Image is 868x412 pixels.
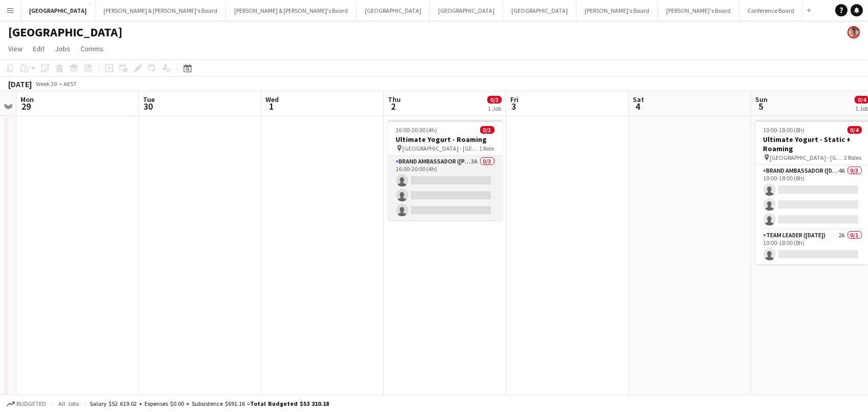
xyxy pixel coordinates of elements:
[633,95,644,104] span: Sat
[8,25,122,40] h1: [GEOGRAPHIC_DATA]
[430,1,503,20] button: [GEOGRAPHIC_DATA]
[754,100,768,112] span: 5
[509,100,519,112] span: 3
[388,95,401,104] span: Thu
[755,95,768,104] span: Sun
[55,44,70,53] span: Jobs
[29,42,49,55] a: Edit
[403,145,480,152] span: [GEOGRAPHIC_DATA] - [GEOGRAPHIC_DATA]
[4,42,27,55] a: View
[64,80,77,88] div: AEST
[396,126,438,134] span: 16:00-20:00 (4h)
[226,1,357,20] button: [PERSON_NAME] & [PERSON_NAME]'s Board
[848,126,862,134] span: 0/4
[480,126,494,134] span: 0/3
[141,100,155,112] span: 30
[250,400,329,407] span: Total Budgeted $53 310.18
[576,1,658,20] button: [PERSON_NAME]'s Board
[357,1,430,20] button: [GEOGRAPHIC_DATA]
[34,80,59,88] span: Week 39
[503,1,576,20] button: [GEOGRAPHIC_DATA]
[16,400,46,407] span: Budgeted
[20,95,34,104] span: Mon
[80,44,104,53] span: Comms
[480,145,494,152] span: 1 Role
[8,79,32,89] div: [DATE]
[90,400,329,407] div: Salary $52 619.02 + Expenses $0.00 + Subsistence $691.16 =
[21,1,95,20] button: [GEOGRAPHIC_DATA]
[510,95,519,104] span: Fri
[848,26,860,38] app-user-avatar: Victoria Hunt
[5,398,48,409] button: Budgeted
[844,154,862,161] span: 2 Roles
[386,100,401,112] span: 2
[265,95,279,104] span: Wed
[739,1,803,20] button: Conference Board
[388,135,503,144] h3: Ultimate Yogurt - Roaming
[76,42,108,55] a: Comms
[143,95,155,104] span: Tue
[658,1,739,20] button: [PERSON_NAME]'s Board
[56,400,81,407] span: All jobs
[763,126,805,134] span: 10:00-18:00 (8h)
[388,120,503,220] app-job-card: 16:00-20:00 (4h)0/3Ultimate Yogurt - Roaming [GEOGRAPHIC_DATA] - [GEOGRAPHIC_DATA]1 RoleBrand Amb...
[95,1,226,20] button: [PERSON_NAME] & [PERSON_NAME]'s Board
[33,44,45,53] span: Edit
[770,154,844,161] span: [GEOGRAPHIC_DATA] - [GEOGRAPHIC_DATA]
[51,42,74,55] a: Jobs
[264,100,279,112] span: 1
[631,100,644,112] span: 4
[388,156,503,220] app-card-role: Brand Ambassador ([PERSON_NAME])3A0/316:00-20:00 (4h)
[8,44,23,53] span: View
[488,105,501,112] div: 1 Job
[487,96,502,104] span: 0/3
[19,100,34,112] span: 29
